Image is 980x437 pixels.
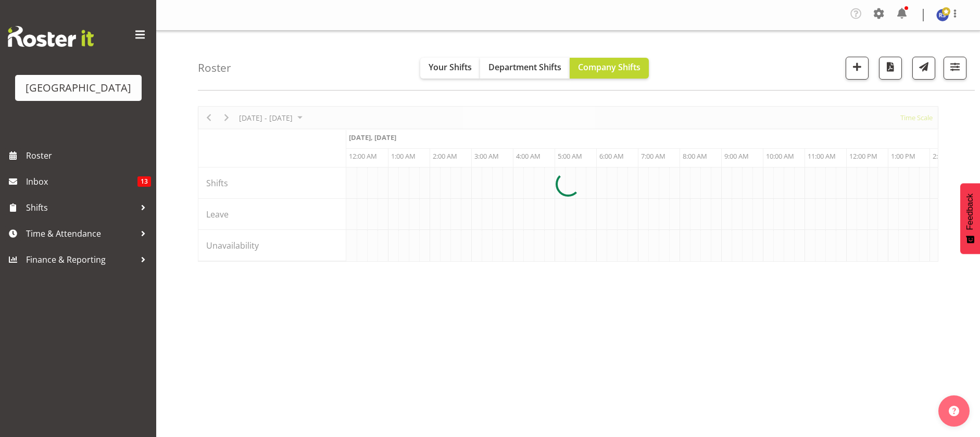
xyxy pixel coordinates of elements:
img: help-xxl-2.png [949,406,959,416]
span: Company Shifts [578,61,640,73]
span: Finance & Reporting [26,252,135,267]
button: Company Shifts [570,58,649,79]
span: Inbox [26,174,137,189]
div: [GEOGRAPHIC_DATA] [26,80,131,96]
img: Rosterit website logo [8,26,94,47]
span: Your Shifts [429,61,472,73]
span: Department Shifts [488,61,561,73]
img: robyn-shefer9526.jpg [936,9,949,21]
h4: Roster [198,62,231,74]
span: Shifts [26,200,135,215]
span: Feedback [965,194,975,230]
button: Feedback - Show survey [960,183,980,254]
span: 13 [137,176,151,187]
button: Filter Shifts [944,57,966,80]
button: Download a PDF of the roster according to the set date range. [879,57,902,80]
button: Department Shifts [480,58,570,79]
button: Send a list of all shifts for the selected filtered period to all rostered employees. [912,57,935,80]
span: Time & Attendance [26,226,135,241]
button: Your Shifts [420,58,480,79]
span: Roster [26,148,151,163]
button: Add a new shift [846,57,869,80]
